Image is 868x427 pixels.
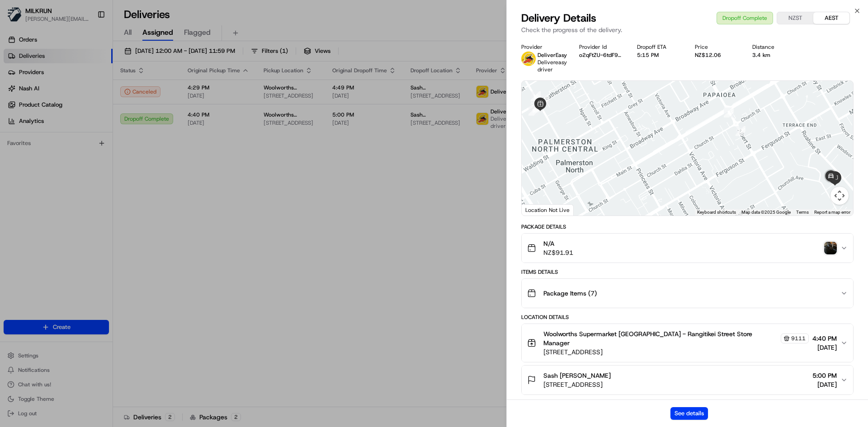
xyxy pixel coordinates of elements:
[543,239,573,248] span: N/A
[812,334,837,343] span: 4:40 PM
[522,204,574,216] div: Location Not Live
[522,324,853,362] button: Woolworths Supermarket [GEOGRAPHIC_DATA] - Rangitikei Street Store Manager9111[STREET_ADDRESS]4:4...
[543,289,597,298] span: Package Items ( 7 )
[521,52,536,66] img: delivereasy_logo.png
[812,343,837,352] span: [DATE]
[521,25,854,34] p: Check the progress of the delivery.
[579,52,623,59] button: o2qFtZU-6tdF9l0RNWgWLw
[752,52,796,59] div: 3.4 km
[814,210,850,215] a: Report a map error
[524,204,554,216] a: Open this area in Google Maps (opens a new window)
[543,347,809,357] span: [STREET_ADDRESS]
[521,268,854,276] div: Items Details
[736,126,745,136] div: 11
[543,380,611,389] span: [STREET_ADDRESS]
[741,210,791,215] span: Map data ©2025 Google
[538,59,567,73] span: Delivereasy driver
[637,52,680,59] div: 5:15 PM
[521,314,854,321] div: Location Details
[531,91,541,101] div: 10
[522,234,853,263] button: N/ANZ$91.91photo_proof_of_delivery image
[824,242,837,254] img: photo_proof_of_delivery image
[695,43,738,51] div: Price
[812,380,837,389] span: [DATE]
[522,279,853,308] button: Package Items (7)
[670,407,708,420] button: See details
[543,248,573,257] span: NZ$91.91
[579,43,623,51] div: Provider Id
[538,52,567,59] span: DeliverEasy
[813,12,849,24] button: AEST
[695,52,738,59] div: NZ$12.06
[830,187,849,205] button: Map camera controls
[752,43,796,51] div: Distance
[777,12,813,24] button: NZST
[791,335,806,342] span: 9111
[533,103,543,113] div: 4
[543,371,611,380] span: Sash [PERSON_NAME]
[521,11,596,25] span: Delivery Details
[812,371,837,380] span: 5:00 PM
[521,223,854,230] div: Package Details
[637,43,680,51] div: Dropoff ETA
[522,366,853,394] button: Sash [PERSON_NAME][STREET_ADDRESS]5:00 PM[DATE]
[724,108,734,117] div: 2
[697,209,736,216] button: Keyboard shortcuts
[543,329,779,347] span: Woolworths Supermarket [GEOGRAPHIC_DATA] - Rangitikei Street Store Manager
[796,210,809,215] a: Terms
[521,43,565,51] div: Provider
[539,94,549,104] div: 3
[524,204,554,216] img: Google
[528,106,538,116] div: 5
